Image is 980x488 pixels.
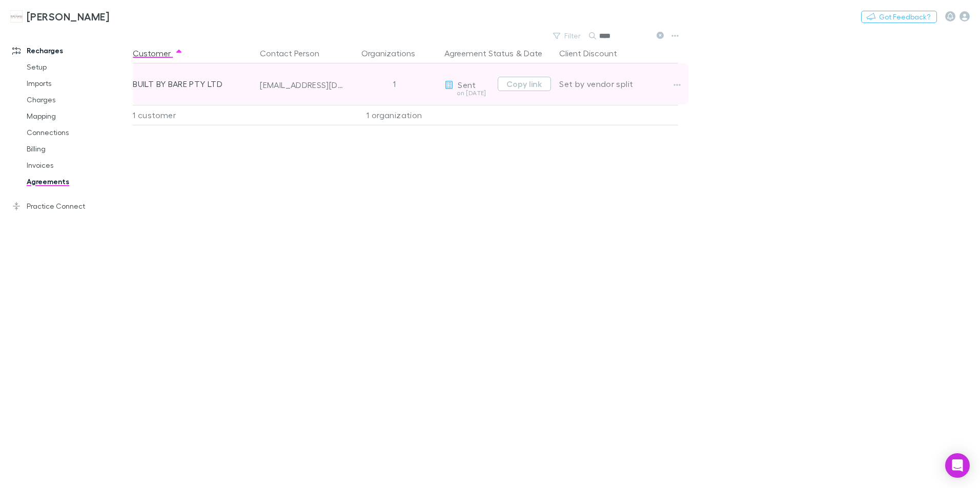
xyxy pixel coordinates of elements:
button: Copy link [498,77,551,91]
div: Set by vendor split [559,63,678,104]
a: Agreements [16,173,138,190]
button: Contact Person [260,43,332,63]
div: 1 [348,63,440,104]
a: Mapping [16,108,138,124]
div: [EMAIL_ADDRESS][DOMAIN_NAME] [260,80,344,90]
img: Hales Douglass's Logo [10,10,23,23]
div: 1 customer [133,105,256,125]
button: Filter [548,30,587,42]
a: Setup [16,59,138,75]
a: Imports [16,75,138,92]
button: Got Feedback? [861,11,937,23]
span: Sent [458,80,476,90]
div: 1 organization [348,105,440,125]
div: & [444,43,551,63]
div: BUILT BY BARE PTY LTD [133,63,252,104]
a: Recharges [2,42,138,59]
a: Connections [16,124,138,141]
a: [PERSON_NAME] [4,4,115,29]
a: Practice Connect [2,198,138,214]
h3: [PERSON_NAME] [27,10,109,23]
a: Charges [16,92,138,108]
a: Billing [16,141,138,157]
button: Date [524,43,542,63]
div: on [DATE] [444,90,494,96]
button: Organizations [361,43,427,63]
div: Open Intercom Messenger [945,453,970,478]
button: Client Discount [559,43,629,63]
button: Customer [133,43,183,63]
a: Invoices [16,157,138,173]
button: Agreement Status [444,43,514,63]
